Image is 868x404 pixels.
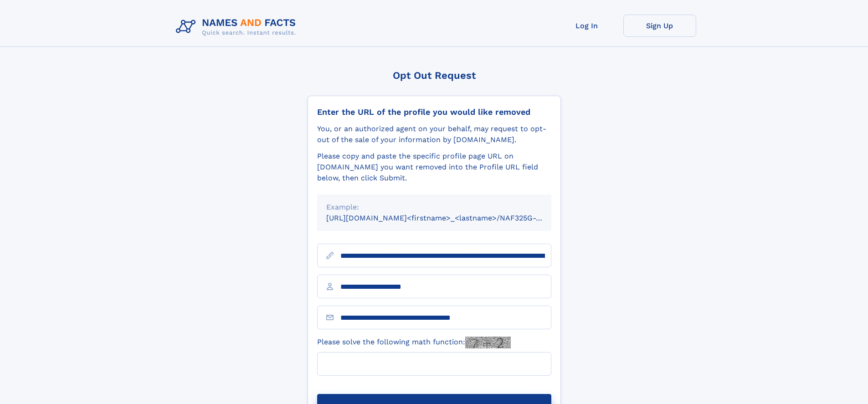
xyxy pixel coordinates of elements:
img: Logo Names and Facts [172,15,303,39]
a: Sign Up [623,15,696,37]
div: Please copy and paste the specific profile page URL on [DOMAIN_NAME] you want removed into the Pr... [317,151,551,184]
div: You, or an authorized agent on your behalf, may request to opt-out of the sale of your informatio... [317,123,551,145]
div: Example: [326,202,542,213]
div: Enter the URL of the profile you would like removed [317,107,551,117]
a: Log In [550,15,623,37]
div: Opt Out Request [308,70,561,81]
label: Please solve the following math function: [317,337,511,348]
small: [URL][DOMAIN_NAME]<firstname>_<lastname>/NAF325G-xxxxxxxx [326,214,569,222]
